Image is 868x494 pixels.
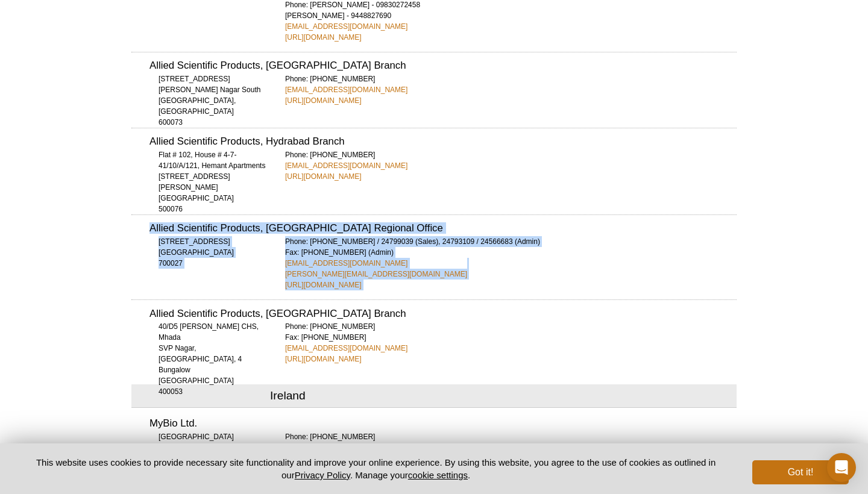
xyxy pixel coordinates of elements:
[295,470,350,480] a: Privacy Policy
[285,32,362,43] a: [URL][DOMAIN_NAME]
[285,321,737,364] div: Phone: [PHONE_NUMBER] Fax: [PHONE_NUMBER]
[285,73,737,106] div: Phone: [PHONE_NUMBER]
[19,456,732,481] p: This website uses cookies to provide necessary site functionality and improve your online experie...
[285,21,407,32] a: [EMAIL_ADDRESS][DOMAIN_NAME]
[149,309,737,319] h3: Allied Scientific Products, [GEOGRAPHIC_DATA] Branch
[408,470,468,480] button: cookie settings
[827,453,856,482] div: Open Intercom Messenger
[285,431,737,475] div: Phone: [PHONE_NUMBER] Fax: [PHONE_NUMBER]
[285,171,362,182] a: [URL][DOMAIN_NAME]
[752,460,849,484] button: Got it!
[131,384,737,408] h2: Ireland
[149,321,270,397] div: 40/D5 [PERSON_NAME] CHS, Mhada SVP Nagar, [GEOGRAPHIC_DATA], 4 Bungalow [GEOGRAPHIC_DATA] 400053
[149,73,270,128] div: [STREET_ADDRESS] [PERSON_NAME] Nagar South [GEOGRAPHIC_DATA], [GEOGRAPHIC_DATA] 600073
[285,95,362,106] a: [URL][DOMAIN_NAME]
[285,343,407,354] a: [EMAIL_ADDRESS][DOMAIN_NAME]
[285,280,362,290] a: [URL][DOMAIN_NAME]
[149,236,270,269] div: [STREET_ADDRESS] [GEOGRAPHIC_DATA] 700027
[285,258,467,280] a: [EMAIL_ADDRESS][DOMAIN_NAME][PERSON_NAME][EMAIL_ADDRESS][DOMAIN_NAME]
[149,137,737,147] h3: Allied Scientific Products, Hydrabad Branch
[285,354,362,364] a: [URL][DOMAIN_NAME]
[285,84,407,95] a: [EMAIL_ADDRESS][DOMAIN_NAME]
[149,61,737,71] h3: Allied Scientific Products, [GEOGRAPHIC_DATA] Branch
[149,149,270,214] div: Flat # 102, House # 4-7-41/10/A/121, Hemant Apartments [STREET_ADDRESS][PERSON_NAME] [GEOGRAPHIC_...
[149,419,737,429] h3: MyBio Ltd.
[285,149,737,182] div: Phone: [PHONE_NUMBER]
[149,431,270,453] div: [GEOGRAPHIC_DATA] Dunbell, [GEOGRAPHIC_DATA]
[149,224,737,234] h3: Allied Scientific Products, [GEOGRAPHIC_DATA] Regional Office
[285,160,407,171] a: [EMAIL_ADDRESS][DOMAIN_NAME]
[285,236,737,290] div: Phone: [PHONE_NUMBER] / 24799039 (Sales), 24793109 / 24566683 (Admin) Fax: [PHONE_NUMBER] (Admin)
